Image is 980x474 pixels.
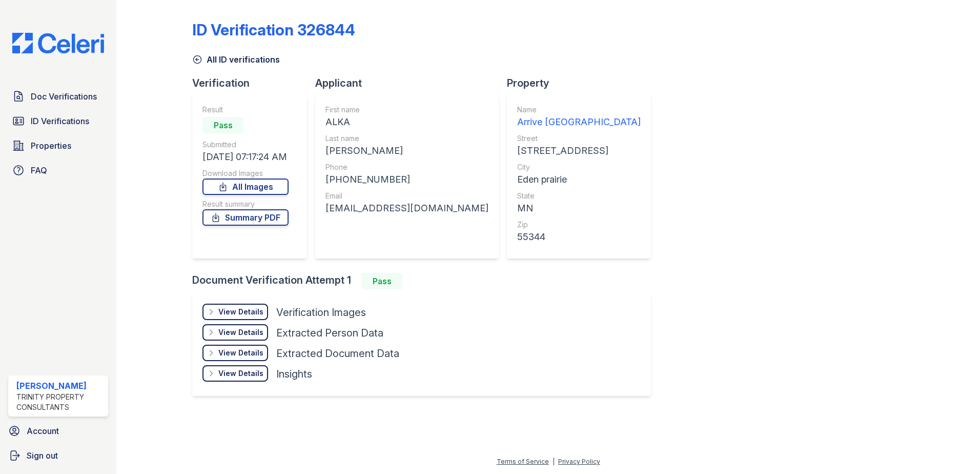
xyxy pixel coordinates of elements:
[16,380,104,392] div: [PERSON_NAME]
[8,86,108,107] a: Doc Verifications
[31,115,89,127] span: ID Verifications
[517,220,641,230] div: Zip
[517,162,641,172] div: City
[558,458,600,465] a: Privacy Policy
[517,133,641,144] div: Street
[4,421,112,441] a: Account
[192,53,280,66] a: All ID verifications
[202,105,289,115] div: Result
[202,209,289,226] a: Summary PDF
[27,449,58,462] span: Sign out
[325,162,488,172] div: Phone
[202,117,243,133] div: Pass
[8,135,108,156] a: Properties
[16,392,104,412] div: Trinity Property Consultants
[517,105,641,129] a: Name Arrive [GEOGRAPHIC_DATA]
[276,326,383,340] div: Extracted Person Data
[517,115,641,129] div: Arrive [GEOGRAPHIC_DATA]
[517,172,641,187] div: Eden prairie
[325,133,488,144] div: Last name
[31,140,71,152] span: Properties
[276,346,399,361] div: Extracted Document Data
[517,230,641,244] div: 55344
[218,348,263,358] div: View Details
[192,21,355,39] div: ID Verification 326844
[361,273,402,289] div: Pass
[4,445,112,466] a: Sign out
[497,458,549,465] a: Terms of Service
[517,105,641,115] div: Name
[27,425,59,437] span: Account
[553,458,555,465] div: |
[507,76,659,90] div: Property
[325,115,488,129] div: ALKA
[315,76,507,90] div: Applicant
[4,33,112,53] img: CE_Logo_Blue-a8612792a0a2168367f1c8372b55b34899dd931a85d93a1a3d3e32e68fde9ad4.png
[517,144,641,158] div: [STREET_ADDRESS]
[31,90,97,103] span: Doc Verifications
[202,140,289,150] div: Submitted
[517,201,641,215] div: MN
[8,111,108,131] a: ID Verifications
[31,164,47,176] span: FAQ
[325,144,488,158] div: [PERSON_NAME]
[325,105,488,115] div: First name
[325,191,488,201] div: Email
[192,76,315,90] div: Verification
[218,327,263,338] div: View Details
[218,368,263,379] div: View Details
[325,172,488,187] div: [PHONE_NUMBER]
[325,201,488,215] div: [EMAIL_ADDRESS][DOMAIN_NAME]
[202,179,289,195] a: All Images
[202,150,289,164] div: [DATE] 07:17:24 AM
[192,273,659,289] div: Document Verification Attempt 1
[517,191,641,201] div: State
[276,305,366,320] div: Verification Images
[276,367,312,381] div: Insights
[8,160,108,181] a: FAQ
[202,199,289,209] div: Result summary
[218,307,263,317] div: View Details
[202,168,289,179] div: Download Images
